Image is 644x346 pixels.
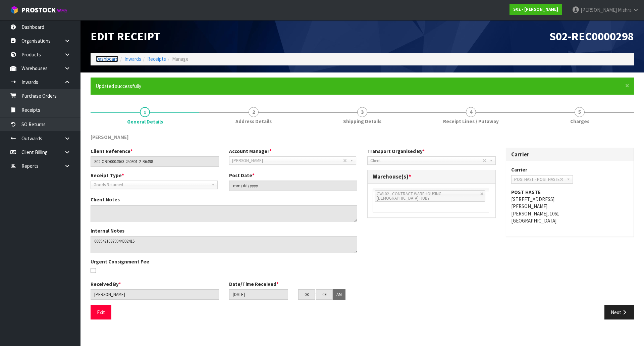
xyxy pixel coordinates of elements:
span: General Details [91,129,634,325]
span: Address Details [235,118,272,125]
label: Post Date [229,172,255,179]
h3: Warehouse(s) [373,174,490,180]
span: Charges [570,118,589,125]
span: 1 [140,107,150,117]
label: Receipt Type [91,172,124,179]
span: 2 [249,107,259,117]
label: Transport Organised By [367,148,425,155]
span: ProStock [21,6,56,14]
input: MM [316,289,333,300]
h3: Carrier [511,151,629,158]
button: Exit [91,305,111,319]
span: POSTHAST - POST HASTE [514,176,560,184]
span: S02-REC0000298 [549,29,634,43]
label: Client Notes [91,196,120,203]
span: General Details [127,118,163,125]
strong: POST HASTE [511,189,541,195]
span: Shipping Details [343,118,381,125]
input: Date/Time received [229,289,288,300]
a: S02 - [PERSON_NAME] [509,4,562,15]
label: Carrier [511,166,527,173]
label: Urgent Consignment Fee [91,258,149,265]
span: Manage [172,56,189,62]
span: Mishra [618,7,632,13]
span: Client [370,157,483,165]
button: Next [604,305,634,319]
span: [PERSON_NAME] [232,157,343,165]
span: × [625,81,629,90]
span: 4 [466,107,476,117]
label: Client Reference [91,148,133,155]
span: Updated successfully [96,83,141,89]
img: cube-alt.png [10,6,18,14]
a: Receipts [147,56,166,62]
span: [PERSON_NAME] [581,7,617,13]
button: AM [333,289,345,300]
span: [PERSON_NAME] [91,134,129,140]
span: Receipt Lines / Putaway [443,118,499,125]
label: Received By [91,281,121,288]
strong: S02 - [PERSON_NAME] [513,6,558,12]
label: Account Manager [229,148,272,155]
td: : [315,289,316,300]
span: 3 [357,107,367,117]
span: Edit Receipt [91,29,160,43]
span: Goods Returned [94,181,209,189]
label: Internal Notes [91,227,124,234]
label: Date/Time Received [229,281,279,288]
a: Dashboard [96,56,118,62]
span: CWL02 - CONTRACT WAREHOUSING [DEMOGRAPHIC_DATA] RUBY [377,191,441,201]
input: Client Reference [91,156,219,167]
small: WMS [57,7,67,14]
a: Inwards [124,56,141,62]
address: [STREET_ADDRESS] [PERSON_NAME] [PERSON_NAME], 1061 [GEOGRAPHIC_DATA] [511,189,629,225]
input: HH [298,289,315,300]
span: 5 [575,107,585,117]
